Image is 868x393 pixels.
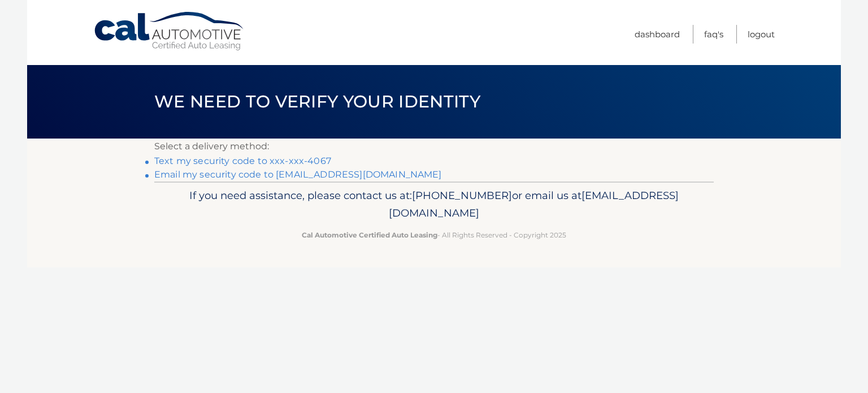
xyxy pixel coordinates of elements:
a: Dashboard [635,25,680,44]
a: Text my security code to xxx-xxx-4067 [154,156,331,166]
p: - All Rights Reserved - Copyright 2025 [162,229,706,241]
a: Cal Automotive [93,11,246,51]
a: Logout [748,25,775,44]
a: Email my security code to [EMAIL_ADDRESS][DOMAIN_NAME] [154,169,442,180]
span: [PHONE_NUMBER] [412,189,512,202]
strong: Cal Automotive Certified Auto Leasing [302,231,437,239]
p: Select a delivery method: [154,139,714,154]
span: We need to verify your identity [154,91,480,112]
a: FAQ's [704,25,723,44]
p: If you need assistance, please contact us at: or email us at [162,187,706,223]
